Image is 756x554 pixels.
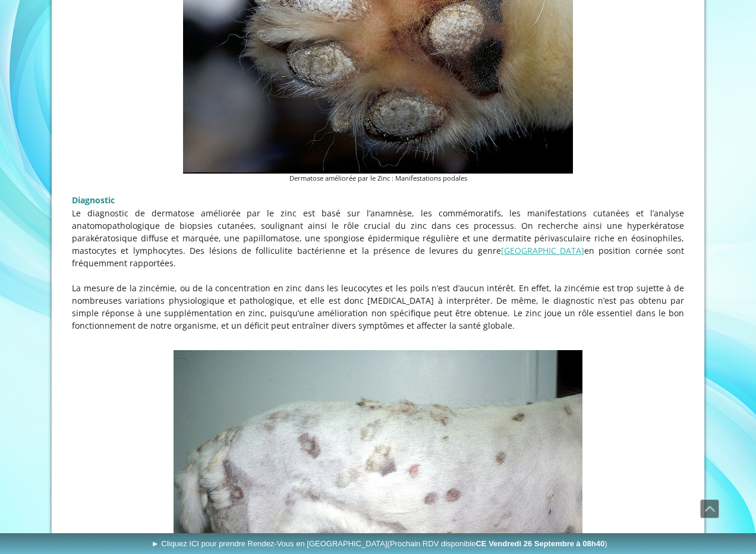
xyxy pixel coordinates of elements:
[701,500,719,518] span: Défiler vers le haut
[501,245,584,256] a: [GEOGRAPHIC_DATA]
[72,207,684,269] p: Le diagnostic de dermatose améliorée par le zinc est basé sur l’anamnèse, les commémoratifs, les ...
[700,499,719,518] a: Défiler vers le haut
[72,282,684,332] p: La mesure de la zincémie, ou de la concentration en zinc dans les leucocytes et les poils n’est d...
[183,174,573,184] figcaption: Dermatose améliorée par le Zinc : Manifestations podales
[152,539,607,548] span: ► Cliquez ICI pour prendre Rendez-Vous en [GEOGRAPHIC_DATA]
[388,539,607,548] span: (Prochain RDV disponible )
[475,539,604,548] b: CE Vendredi 26 Septembre à 08h40
[72,194,115,206] span: Diagnostic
